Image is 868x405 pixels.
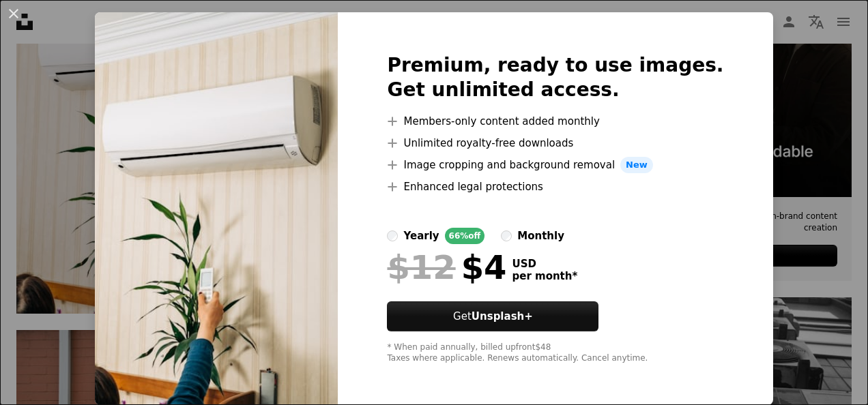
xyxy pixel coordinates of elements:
[387,135,723,151] li: Unlimited royalty-free downloads
[620,157,653,173] span: New
[472,310,533,322] strong: Unsplash+
[387,301,598,331] button: GetUnsplash+
[512,270,577,282] span: per month *
[445,228,485,244] div: 66% off
[501,230,512,241] input: monthly
[95,12,338,405] img: premium_photo-1679943423706-570c6462f9a4
[387,157,723,173] li: Image cropping and background removal
[387,342,723,364] div: * When paid annually, billed upfront $48 Taxes where applicable. Renews automatically. Cancel any...
[387,113,723,130] li: Members-only content added monthly
[517,228,564,244] div: monthly
[387,230,398,241] input: yearly66%off
[387,53,723,102] h2: Premium, ready to use images. Get unlimited access.
[403,228,439,244] div: yearly
[387,250,506,285] div: $4
[387,250,455,285] span: $12
[512,258,577,270] span: USD
[387,179,723,195] li: Enhanced legal protections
